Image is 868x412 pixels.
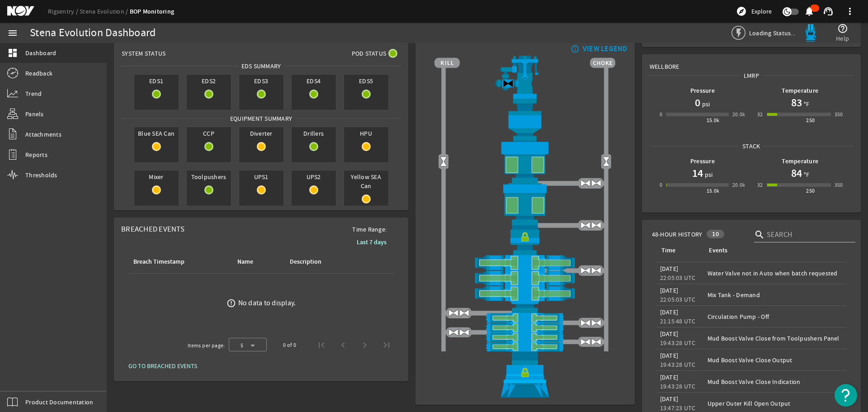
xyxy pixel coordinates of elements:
[434,332,615,342] img: PipeRamOpen.png
[837,23,848,34] mat-icon: help_outline
[695,95,700,110] h1: 0
[660,246,697,256] div: Time
[122,49,165,58] span: System Status
[736,6,747,17] mat-icon: explore
[700,99,710,109] span: psi
[835,110,843,119] div: 350
[754,229,765,240] i: search
[703,170,713,179] span: psi
[187,127,231,140] span: CCP
[448,308,459,318] img: ValveOpen.png
[591,265,602,276] img: ValveOpen.png
[352,49,387,58] span: Pod Status
[134,127,179,140] span: Blue SEA Can
[239,170,283,183] span: UPS1
[438,156,449,167] img: Valve2Open.png
[751,7,772,16] span: Explore
[660,330,679,338] legacy-datetime-component: [DATE]
[692,166,703,180] h1: 14
[802,24,820,42] img: Bluepod.svg
[292,127,336,140] span: Drillers
[434,183,615,225] img: LowerAnnularOpen.png
[708,334,843,343] div: Mud Boost Valve Close from Toolpushers Panel
[580,220,591,231] img: ValveOpen.png
[660,286,679,294] legacy-datetime-component: [DATE]
[238,298,296,308] div: No data to display.
[434,56,615,99] img: RiserAdapter.png
[708,355,843,365] div: Mud Boost Valve Close Output
[782,86,818,95] b: Temperature
[448,327,459,338] img: ValveOpen.png
[707,116,720,125] div: 15.0k
[187,170,231,183] span: Toolpushers
[288,257,353,267] div: Description
[357,238,387,246] b: Last 7 days
[709,246,727,256] div: Events
[767,229,848,240] input: Search
[48,7,80,15] a: Rigsentry
[660,308,679,316] legacy-datetime-component: [DATE]
[434,255,615,270] img: ShearRamOpen.png
[591,178,602,189] img: ValveOpen.png
[642,55,860,71] div: Wellbore
[836,34,849,43] span: Help
[434,99,615,141] img: FlexJoint.png
[749,29,795,37] span: Loading Status...
[236,257,278,267] div: Name
[434,351,615,398] img: WellheadConnectorLock.png
[660,274,696,282] legacy-datetime-component: 22:05:03 UTC
[791,95,802,110] h1: 83
[344,170,388,192] span: Yellow SEA Can
[708,399,843,408] div: Upper Outer Kill Open Output
[708,290,843,299] div: Mix Tank - Demand
[708,377,843,386] div: Mud Boost Valve Close Indication
[591,317,602,328] img: ValveOpen.png
[661,246,675,256] div: Time
[591,336,602,347] img: ValveOpen.png
[227,114,295,123] span: Equipment Summary
[660,265,679,273] legacy-datetime-component: [DATE]
[660,295,696,303] legacy-datetime-component: 22:05:03 UTC
[591,220,602,231] img: ValveOpen.png
[660,395,679,403] legacy-datetime-component: [DATE]
[128,361,197,370] span: GO TO BREACHED EVENTS
[802,170,810,179] span: °F
[580,178,591,189] img: ValveOpen.png
[130,7,175,16] a: BOP Monitoring
[707,230,724,238] div: 10
[708,312,843,321] div: Circulation Pump - Off
[835,384,857,407] button: Open Resource Center
[434,225,615,255] img: RiserConnectorLock.png
[349,234,394,250] button: Last 7 days
[344,75,388,87] span: EDS5
[237,257,253,267] div: Name
[757,110,763,119] div: 32
[132,257,225,267] div: Breach Timestamp
[757,180,763,189] div: 32
[25,170,57,180] span: Thresholds
[459,308,470,318] img: ValveOpen.png
[580,317,591,328] img: ValveOpen.png
[660,382,696,390] legacy-datetime-component: 19:43:28 UTC
[434,323,615,332] img: PipeRamOpen.png
[7,28,18,38] mat-icon: menu
[660,373,679,381] legacy-datetime-component: [DATE]
[802,99,810,109] span: °F
[290,257,321,267] div: Description
[839,0,861,22] button: more_vert
[804,6,815,17] mat-icon: notifications
[344,127,388,140] span: HPU
[660,110,662,119] div: 0
[459,327,470,338] img: ValveOpen.png
[791,166,802,180] h1: 84
[690,157,715,166] b: Pressure
[806,186,815,195] div: 250
[434,313,615,322] img: PipeRamOpen.png
[80,7,130,15] a: Stena Evolution
[25,109,44,118] span: Panels
[690,86,715,95] b: Pressure
[707,186,720,195] div: 15.0k
[782,157,818,166] b: Temperature
[652,230,703,239] span: 48-Hour History
[660,180,662,189] div: 0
